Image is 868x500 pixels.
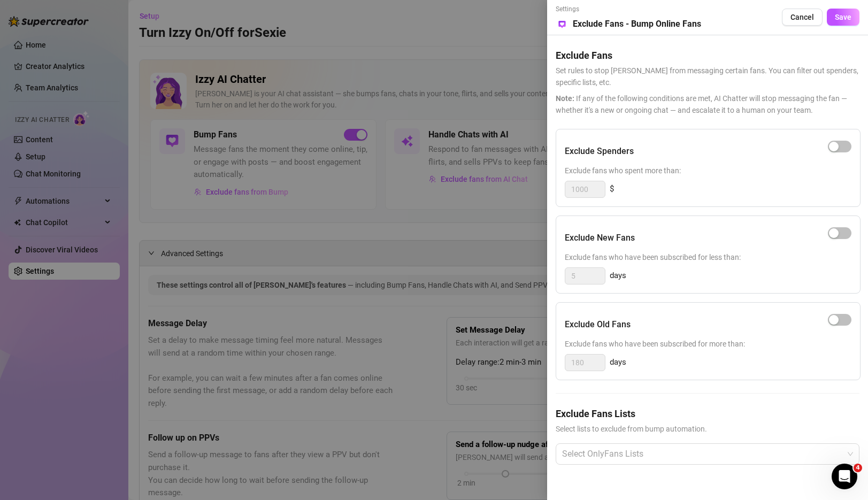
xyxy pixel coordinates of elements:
span: Exclude fans who spent more than: [565,165,851,176]
span: Save [835,13,851,21]
h5: Exclude Fans Lists [556,406,859,421]
h5: Exclude Spenders [565,145,634,158]
h5: Exclude Fans [556,48,859,63]
button: Save [827,9,859,26]
span: Set rules to stop [PERSON_NAME] from messaging certain fans. You can filter out spenders, specifi... [556,65,859,88]
button: Cancel [782,9,823,26]
span: $ [610,183,614,196]
span: days [610,356,626,369]
span: If any of the following conditions are met, AI Chatter will stop messaging the fan — whether it's... [556,93,859,116]
h5: Exclude Old Fans [565,318,631,331]
span: Note: [556,94,574,103]
h5: Exclude New Fans [565,232,635,244]
span: 4 [854,464,862,472]
span: Cancel [790,13,814,21]
span: Settings [556,4,701,14]
h5: Exclude Fans - Bump Online Fans [573,18,701,30]
span: days [610,270,626,282]
iframe: Intercom live chat [832,464,857,489]
span: Exclude fans who have been subscribed for more than: [565,338,851,350]
span: Exclude fans who have been subscribed for less than: [565,251,851,263]
span: Select lists to exclude from bump automation. [556,423,859,435]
